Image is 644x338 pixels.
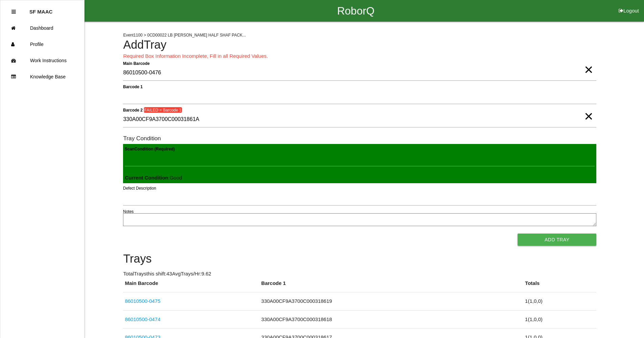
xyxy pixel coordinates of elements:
[123,52,596,60] p: Required Box Information Incomplete, Fill in all Required Values.
[11,4,16,20] div: Close
[260,280,523,292] th: Barcode 1
[123,185,156,191] label: Defect Description
[125,175,168,180] b: Current Condition
[123,209,134,215] label: Notes
[125,175,182,180] span: : Good
[123,270,596,278] p: Total Trays this shift: 43 Avg Trays /Hr: 9.62
[123,252,596,265] h4: Trays
[123,33,246,38] span: Event 1100 > 0CD00022 LB [PERSON_NAME] HALF SHAF PACK...
[123,65,596,81] input: Required
[584,56,593,70] span: Clear Input
[584,103,593,116] span: Clear Input
[0,69,84,85] a: Knowledge Base
[144,107,182,113] span: FAILED = Barcode 1
[29,4,52,15] p: SF MAAC
[523,292,596,311] td: 1 ( 1 , 0 , 0 )
[260,310,523,329] td: 330A00CF9A3700C000318618
[518,234,596,246] button: Add Tray
[260,292,523,311] td: 330A00CF9A3700C000318619
[123,135,596,142] h6: Tray Condition
[0,20,84,36] a: Dashboard
[123,280,259,292] th: Main Barcode
[123,39,596,51] h4: Add Tray
[0,52,84,69] a: Work Instructions
[123,61,150,66] b: Main Barcode
[0,36,84,52] a: Profile
[123,84,143,89] b: Barcode 1
[523,280,596,292] th: Totals
[523,310,596,329] td: 1 ( 1 , 0 , 0 )
[125,316,160,322] a: 86010500-0474
[123,107,143,112] b: Barcode 2
[125,146,175,151] b: Scan Condition (Required)
[125,298,160,304] a: 86010500-0475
